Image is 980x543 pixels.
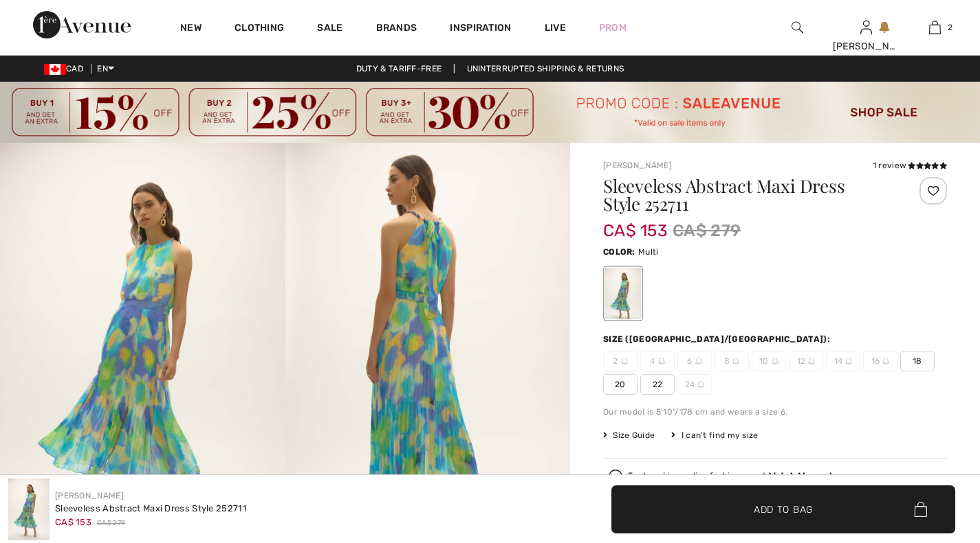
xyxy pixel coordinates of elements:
[715,351,749,371] span: 8
[769,471,842,481] strong: Watch the replay
[901,19,968,36] a: 2
[235,22,284,36] a: Clothing
[914,502,927,517] img: Bag.svg
[697,381,704,388] img: ring-m.svg
[55,502,247,516] div: Sleeveless Abstract Maxi Dress Style 252711
[603,161,672,170] a: [PERSON_NAME]
[833,39,900,54] div: [PERSON_NAME]
[545,21,566,35] a: Live
[44,64,89,73] span: CAD
[603,374,638,395] span: 20
[900,351,935,371] span: 18
[97,518,125,529] span: CA$ 279
[603,333,833,345] div: Size ([GEOGRAPHIC_DATA]/[GEOGRAPHIC_DATA]):
[677,351,712,371] span: 6
[605,268,641,319] div: Multi
[695,358,702,365] img: ring-m.svg
[772,358,778,365] img: ring-m.svg
[55,491,124,500] a: [PERSON_NAME]
[826,351,860,371] span: 14
[863,351,897,371] span: 16
[599,21,627,35] a: Prom
[180,22,202,36] a: New
[628,472,842,481] div: Featured in our live fashion event.
[603,177,890,213] h1: Sleeveless Abstract Maxi Dress Style 252711
[603,429,655,441] span: Size Guide
[8,478,50,540] img: Sleeveless Abstract Maxi Dress Style 252711
[97,64,114,73] span: EN
[673,218,741,243] span: CA$ 279
[658,358,665,365] img: ring-m.svg
[808,358,815,365] img: ring-m.svg
[732,358,739,365] img: ring-m.svg
[638,247,659,257] span: Multi
[948,21,952,34] span: 2
[376,22,417,36] a: Brands
[677,374,712,395] span: 24
[317,22,342,36] a: Sale
[609,470,622,483] img: Watch the replay
[450,22,511,36] span: Inspiration
[789,351,823,371] span: 12
[754,502,813,516] span: Add to Bag
[860,21,872,34] a: Sign In
[33,11,131,38] img: 1ère Avenue
[860,19,872,36] img: My Info
[621,358,628,365] img: ring-m.svg
[671,429,758,441] div: I can't find my size
[845,358,852,365] img: ring-m.svg
[603,207,667,240] span: CA$ 153
[792,19,803,36] img: search the website
[55,517,91,527] span: CA$ 153
[603,351,638,371] span: 2
[611,485,955,533] button: Add to Bag
[882,358,889,365] img: ring-m.svg
[603,247,635,257] span: Color:
[44,64,66,75] img: Canadian Dollar
[873,159,947,172] div: 1 review
[929,19,941,36] img: My Bag
[640,351,675,371] span: 4
[603,406,947,418] div: Our model is 5'10"/178 cm and wears a size 6.
[752,351,786,371] span: 10
[640,374,675,395] span: 22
